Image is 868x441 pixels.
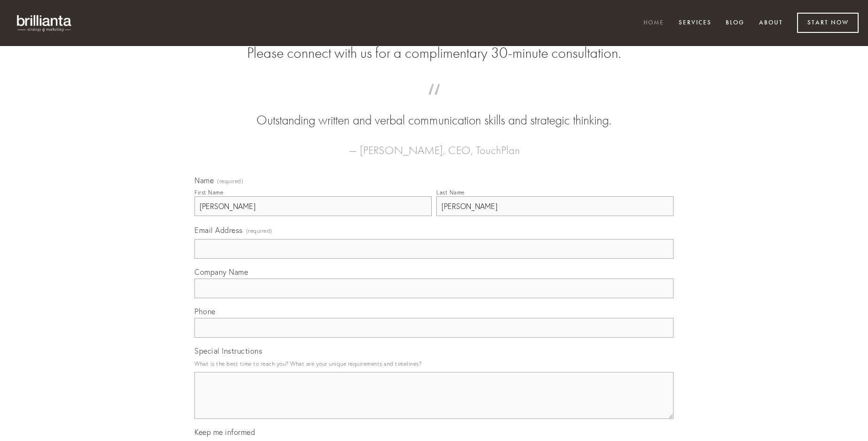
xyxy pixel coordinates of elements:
[673,15,718,31] a: Services
[753,15,789,31] a: About
[194,44,674,62] h2: Please connect with us for a complimentary 30-minute consultation.
[797,13,859,33] a: Start Now
[194,346,262,356] span: Special Instructions
[194,225,243,235] span: Email Address
[720,15,751,31] a: Blog
[194,176,214,185] span: Name
[194,357,674,370] p: What is the best time to reach you? What are your unique requirements and timelines?
[194,427,255,437] span: Keep me informed
[194,307,216,316] span: Phone
[217,178,243,184] span: (required)
[209,93,659,111] span: “
[436,189,465,196] div: Last Name
[209,130,659,160] figcaption: — [PERSON_NAME], CEO, TouchPlan
[637,15,670,31] a: Home
[209,93,659,130] blockquote: Outstanding written and verbal communication skills and strategic thinking.
[194,189,223,196] div: First Name
[9,9,80,37] img: brillianta - research, strategy, marketing
[246,224,272,237] span: (required)
[194,267,248,277] span: Company Name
